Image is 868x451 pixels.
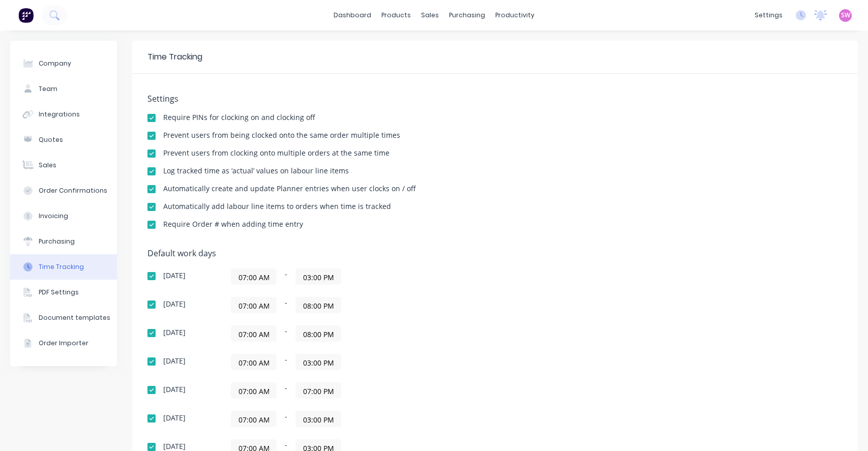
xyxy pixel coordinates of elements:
[444,8,490,23] div: purchasing
[231,326,276,341] input: Start
[163,414,186,422] div: [DATE]
[10,127,117,153] button: Quotes
[841,11,850,20] span: SW
[231,354,276,370] input: Start
[231,297,276,313] input: Start
[18,8,34,23] img: Factory
[231,411,276,427] input: Start
[296,354,341,370] input: Finish
[163,300,186,308] div: [DATE]
[231,411,485,427] div: -
[163,357,186,365] div: [DATE]
[296,411,341,427] input: Finish
[39,110,80,119] div: Integrations
[231,268,485,285] div: -
[163,329,186,336] div: [DATE]
[39,288,79,297] div: PDF Settings
[10,51,117,76] button: Company
[10,203,117,229] button: Invoicing
[10,280,117,305] button: PDF Settings
[163,203,391,210] div: Automatically add labour line items to orders when time is tracked
[163,149,390,157] div: Prevent users from clocking onto multiple orders at the same time
[39,135,63,144] div: Quotes
[163,443,186,450] div: [DATE]
[39,262,84,272] div: Time Tracking
[39,59,71,68] div: Company
[39,161,56,170] div: Sales
[231,297,485,313] div: -
[231,382,485,399] div: -
[163,221,303,228] div: Require Order # when adding time entry
[10,178,117,203] button: Order Confirmations
[39,84,57,94] div: Team
[328,8,376,23] a: dashboard
[39,237,75,246] div: Purchasing
[163,272,186,279] div: [DATE]
[231,325,485,342] div: -
[147,51,202,63] div: Time Tracking
[147,94,843,104] h5: Settings
[10,254,117,280] button: Time Tracking
[296,326,341,341] input: Finish
[750,8,788,23] div: settings
[490,8,540,23] div: productivity
[416,8,444,23] div: sales
[231,383,276,398] input: Start
[163,132,400,139] div: Prevent users from being clocked onto the same order multiple times
[296,297,341,313] input: Finish
[10,305,117,330] button: Document templates
[147,249,843,258] h5: Default work days
[39,212,68,221] div: Invoicing
[39,339,88,348] div: Order Importer
[10,229,117,254] button: Purchasing
[10,153,117,178] button: Sales
[39,313,110,322] div: Document templates
[163,185,416,192] div: Automatically create and update Planner entries when user clocks on / off
[296,383,341,398] input: Finish
[163,167,349,174] div: Log tracked time as ‘actual’ values on labour line items
[231,354,485,370] div: -
[10,76,117,102] button: Team
[10,102,117,127] button: Integrations
[163,114,315,121] div: Require PINs for clocking on and clocking off
[10,330,117,356] button: Order Importer
[39,186,107,195] div: Order Confirmations
[296,269,341,284] input: Finish
[231,269,276,284] input: Start
[163,386,186,393] div: [DATE]
[376,8,416,23] div: products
